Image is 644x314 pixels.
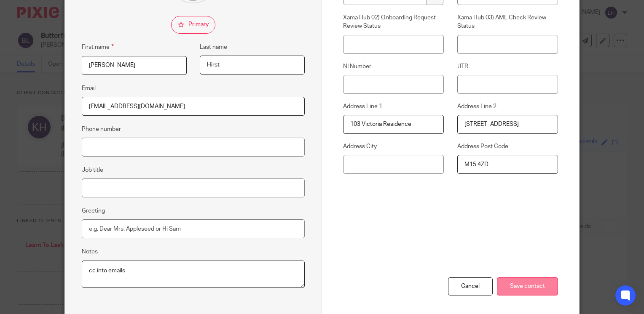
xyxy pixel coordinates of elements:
[343,142,444,151] label: Address City
[457,142,558,151] label: Address Post Code
[457,102,558,111] label: Address Line 2
[82,84,96,93] label: Email
[457,62,558,71] label: UTR
[343,102,444,111] label: Address Line 1
[343,62,444,71] label: NI Number
[448,277,493,295] div: Cancel
[457,13,558,31] label: Xama Hub 03) AML Check Review Status
[82,42,114,52] label: First name
[343,13,444,31] label: Xama Hub 02) Onboarding Request Review Status
[82,125,121,133] label: Phone number
[82,207,105,215] label: Greeting
[82,166,103,174] label: Job title
[82,247,98,256] label: Notes
[82,219,305,238] input: e.g. Dear Mrs. Appleseed or Hi Sam
[497,277,558,295] input: Save contact
[200,43,227,51] label: Last name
